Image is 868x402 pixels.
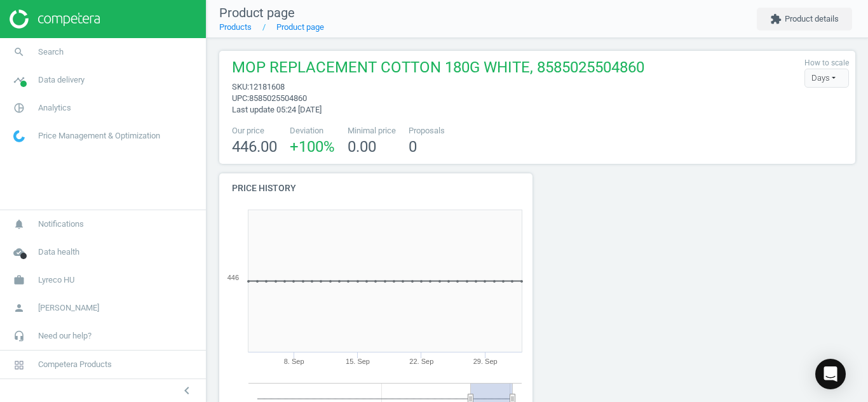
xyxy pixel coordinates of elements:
[7,324,31,348] i: headset_mic
[38,130,160,142] span: Price Management & Optimization
[249,93,307,103] span: 8585025504860
[815,359,846,389] div: Open Intercom Messenger
[7,212,31,236] i: notifications
[290,138,335,156] span: +100 %
[232,82,249,91] span: sku :
[38,330,92,342] span: Need our help?
[249,82,285,91] span: 12181608
[219,5,295,20] span: Product page
[171,382,203,399] button: chevron_left
[770,13,782,25] i: extension
[13,130,25,142] img: wGWNvw8QSZomAAAAABJRU5ErkJggg==
[38,74,85,86] span: Data delivery
[284,358,304,365] tspan: 8. Sep
[7,268,31,292] i: work
[232,93,249,103] span: upc :
[7,240,31,264] i: cloud_done
[7,68,31,92] i: timeline
[409,358,433,365] tspan: 22. Sep
[38,46,64,58] span: Search
[10,10,100,29] img: ajHJNr6hYgQAAAAASUVORK5CYII=
[346,358,370,365] tspan: 15. Sep
[7,96,31,120] i: pie_chart_outlined
[179,383,194,398] i: chevron_left
[219,22,252,32] a: Products
[38,102,71,114] span: Analytics
[232,138,277,156] span: 446.00
[804,69,849,88] div: Days
[38,274,74,286] span: Lyreco HU
[232,125,277,137] span: Our price
[38,218,84,230] span: Notifications
[804,58,849,69] label: How to scale
[7,296,31,320] i: person
[227,274,239,281] text: 446
[757,8,852,30] button: extensionProduct details
[219,173,532,203] h4: Price history
[232,57,644,81] span: MOP REPLACEMENT COTTON 180G WHITE, 8585025504860
[409,125,445,137] span: Proposals
[38,302,99,314] span: [PERSON_NAME]
[38,246,79,258] span: Data health
[473,358,498,365] tspan: 29. Sep
[276,22,324,32] a: Product page
[348,138,376,156] span: 0.00
[38,359,112,370] span: Competera Products
[348,125,396,137] span: Minimal price
[409,138,417,156] span: 0
[7,40,31,64] i: search
[290,125,335,137] span: Deviation
[232,105,322,114] span: Last update 05:24 [DATE]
